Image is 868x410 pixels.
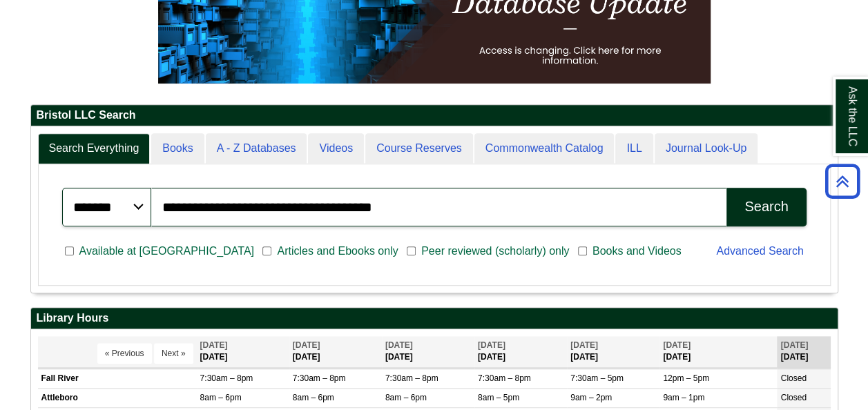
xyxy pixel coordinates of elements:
[716,245,803,257] a: Advanced Search
[38,133,151,164] a: Search Everything
[474,133,615,164] a: Commonwealth Catalog
[587,243,687,260] span: Books and Videos
[97,343,152,364] button: « Previous
[65,245,74,257] input: Available at [GEOGRAPHIC_DATA]
[478,393,519,402] span: 8am – 5pm
[271,243,403,260] span: Articles and Ebooks only
[726,188,806,226] button: Search
[385,393,427,402] span: 8am – 6pm
[200,373,253,383] span: 7:30am – 8pm
[663,393,704,402] span: 9am – 1pm
[570,340,598,350] span: [DATE]
[31,308,838,329] h2: Library Hours
[308,133,364,164] a: Videos
[385,373,438,383] span: 7:30am – 8pm
[615,133,653,164] a: ILL
[293,340,320,350] span: [DATE]
[663,373,709,383] span: 12pm – 5pm
[659,336,777,367] th: [DATE]
[200,340,228,350] span: [DATE]
[474,336,567,367] th: [DATE]
[382,336,474,367] th: [DATE]
[206,133,307,164] a: A - Z Databases
[570,373,624,383] span: 7:30am – 5pm
[197,336,289,367] th: [DATE]
[820,172,865,191] a: Back to Top
[663,340,691,350] span: [DATE]
[31,105,838,126] h2: Bristol LLC Search
[744,199,788,215] div: Search
[262,245,271,257] input: Articles and Ebooks only
[289,336,382,367] th: [DATE]
[74,243,260,260] span: Available at [GEOGRAPHIC_DATA]
[407,245,416,257] input: Peer reviewed (scholarly) only
[200,393,242,402] span: 8am – 6pm
[780,393,806,402] span: Closed
[570,393,612,402] span: 9am – 2pm
[38,388,197,407] td: Attleboro
[578,245,587,257] input: Books and Videos
[655,133,758,164] a: Journal Look-Up
[478,340,505,350] span: [DATE]
[478,373,531,383] span: 7:30am – 8pm
[38,369,197,388] td: Fall River
[151,133,204,164] a: Books
[777,336,830,367] th: [DATE]
[780,340,808,350] span: [DATE]
[567,336,659,367] th: [DATE]
[154,343,193,364] button: Next »
[416,243,575,260] span: Peer reviewed (scholarly) only
[293,393,334,402] span: 8am – 6pm
[365,133,473,164] a: Course Reserves
[780,373,806,383] span: Closed
[385,340,413,350] span: [DATE]
[293,373,346,383] span: 7:30am – 8pm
